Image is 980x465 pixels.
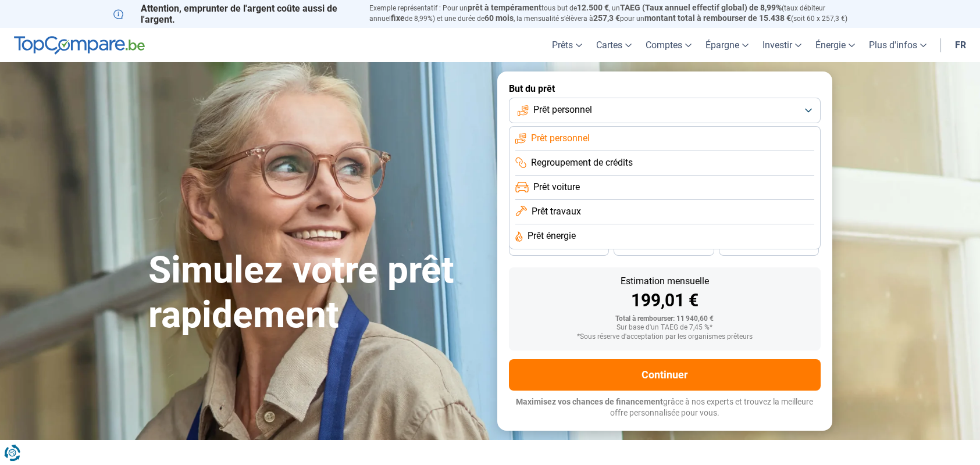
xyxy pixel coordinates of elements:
[528,230,576,242] span: Prêt énergie
[531,132,590,145] span: Prêt personnel
[468,3,541,12] span: prêt à tempérament
[651,244,676,251] span: 30 mois
[518,292,811,309] div: 199,01 €
[484,13,514,23] span: 60 mois
[593,13,620,23] span: 257,3 €
[531,156,633,169] span: Regroupement de crédits
[391,13,405,23] span: fixe
[516,397,663,406] span: Maximisez vos chances de financement
[509,83,821,94] label: But du prêt
[518,324,811,332] div: Sur base d'un TAEG de 7,45 %*
[533,103,592,116] span: Prêt personnel
[756,28,808,62] a: Investir
[862,28,933,62] a: Plus d'infos
[14,36,145,55] img: TopCompare
[113,3,355,25] p: Attention, emprunter de l'argent coûte aussi de l'argent.
[639,28,699,62] a: Comptes
[577,3,609,12] span: 12.500 €
[756,244,782,251] span: 24 mois
[644,13,791,23] span: montant total à rembourser de 15.438 €
[948,28,973,62] a: fr
[546,244,572,251] span: 36 mois
[532,205,581,218] span: Prêt travaux
[533,181,580,194] span: Prêt voiture
[699,28,756,62] a: Épargne
[369,3,867,24] p: Exemple représentatif : Pour un tous but de , un (taux débiteur annuel de 8,99%) et une durée de ...
[509,359,821,391] button: Continuer
[148,248,483,338] h1: Simulez votre prêt rapidement
[509,396,821,419] p: grâce à nos experts et trouvez la meilleure offre personnalisée pour vous.
[620,3,782,12] span: TAEG (Taux annuel effectif global) de 8,99%
[808,28,862,62] a: Énergie
[589,28,639,62] a: Cartes
[545,28,589,62] a: Prêts
[518,315,811,323] div: Total à rembourser: 11 940,60 €
[509,98,821,123] button: Prêt personnel
[518,277,811,286] div: Estimation mensuelle
[518,333,811,341] div: *Sous réserve d'acceptation par les organismes prêteurs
